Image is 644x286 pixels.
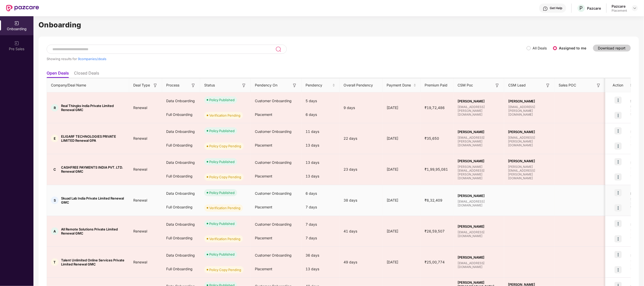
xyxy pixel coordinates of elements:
div: Full Onboarding [162,169,200,183]
img: icon [615,112,622,119]
div: 9 days [339,105,383,111]
div: Full Onboarding [162,200,200,214]
span: Talent Unlimited Online Services Private Limited Renewal GMC [61,258,125,266]
img: icon [615,266,622,273]
li: Open Deals [47,70,69,78]
div: Policy Published [209,190,235,195]
div: Full Onboarding [162,231,200,245]
div: 6 days [301,108,339,121]
div: Data Onboarding [162,125,200,138]
th: Payment Done [383,78,421,92]
div: Data Onboarding [162,218,200,231]
span: All Remote Solutions Private Limited Renewal GMC [61,227,125,235]
span: [EMAIL_ADDRESS][DOMAIN_NAME] [458,200,500,207]
span: Customer Onboarding [255,191,292,195]
img: svg+xml;base64,PHN2ZyB3aWR0aD0iMjAiIGhlaWdodD0iMjAiIHZpZXdCb3g9IjAgMCAyMCAyMCIgZmlsbD0ibm9uZSIgeG... [14,41,19,46]
div: C [51,166,59,173]
span: Process [166,82,179,88]
li: Closed Deals [74,70,99,78]
div: Policy Published [209,221,235,226]
div: Full Onboarding [162,108,200,121]
span: Placement [255,112,272,117]
span: ₹25,00,774 [421,260,449,264]
span: Placement [255,143,272,147]
div: Verification Pending [209,113,240,118]
div: R [51,104,59,112]
div: 13 days [301,156,339,169]
span: Status [204,82,215,88]
span: CSM Poc [458,82,473,88]
img: icon [615,204,622,211]
span: Customer Onboarding [255,160,292,165]
div: 49 days [339,259,383,265]
img: icon [615,158,622,165]
div: 23 days [339,167,383,172]
span: Renewal [129,260,151,264]
img: icon [615,142,622,150]
img: svg+xml;base64,PHN2ZyB3aWR0aD0iMTYiIGhlaWdodD0iMTYiIHZpZXdCb3g9IjAgMCAxNiAxNiIgZmlsbD0ibm9uZSIgeG... [153,83,158,88]
div: [DATE] [383,198,421,203]
span: 9 companies/deals [78,57,106,61]
h1: Onboarding [39,19,639,30]
span: CSM Lead [508,82,526,88]
span: [PERSON_NAME] [458,130,500,134]
div: Full Onboarding [162,262,200,276]
label: Assigned to me [559,46,586,50]
div: Placement [612,9,627,13]
th: Premium Paid [421,78,453,92]
th: Company/Deal Name [47,78,129,92]
div: Policy Published [209,159,235,164]
th: Overall Pendency [339,78,383,92]
span: [PERSON_NAME] [458,224,500,228]
div: Policy Published [209,97,235,102]
div: 13 days [301,169,339,183]
label: All Deals [533,46,547,50]
div: 5 days [301,94,339,108]
img: svg+xml;base64,PHN2ZyB3aWR0aD0iMTYiIGhlaWdodD0iMTYiIHZpZXdCb3g9IjAgMCAxNiAxNiIgZmlsbD0ibm9uZSIgeG... [596,83,601,88]
div: Verification Pending [209,236,240,241]
span: Renewal [129,229,151,233]
span: Customer Onboarding [255,129,292,134]
div: Data Onboarding [162,94,200,108]
span: Renewal [129,105,151,110]
span: [PERSON_NAME][EMAIL_ADDRESS][PERSON_NAME][DOMAIN_NAME] [458,165,500,180]
img: icon [615,127,622,134]
div: Data Onboarding [162,248,200,262]
span: Renewal [129,136,151,140]
img: New Pazcare Logo [6,5,39,11]
span: ₹26,59,507 [421,229,449,233]
img: svg+xml;base64,PHN2ZyB3aWR0aD0iMTYiIGhlaWdodD0iMTYiIHZpZXdCb3g9IjAgMCAxNiAxNiIgZmlsbD0ibm9uZSIgeG... [545,83,551,88]
img: icon [615,189,622,196]
span: [EMAIL_ADDRESS][DOMAIN_NAME] [458,261,500,269]
div: Full Onboarding [162,138,200,152]
span: Customer Onboarding [255,222,292,226]
div: Pazcare [587,6,601,11]
span: [EMAIL_ADDRESS][PERSON_NAME][DOMAIN_NAME] [508,136,551,147]
img: svg+xml;base64,PHN2ZyB3aWR0aD0iMTYiIGhlaWdodD0iMTYiIHZpZXdCb3g9IjAgMCAxNiAxNiIgZmlsbD0ibm9uZSIgeG... [495,83,500,88]
span: ₹35,650 [421,136,443,140]
span: [EMAIL_ADDRESS][DOMAIN_NAME] [458,230,500,238]
img: icon [615,97,622,104]
div: [DATE] [383,228,421,234]
span: Placement [255,174,272,178]
span: Placement [255,236,272,240]
span: CASHFREE PAYMENTS INDIA PVT. LTD. Renewal GMC [61,165,125,173]
span: Placement [255,205,272,209]
div: [DATE] [383,259,421,265]
span: P [580,5,583,11]
div: Policy Copy Pending [209,144,241,149]
img: svg+xml;base64,PHN2ZyB3aWR0aD0iMTYiIGhlaWdodD0iMTYiIHZpZXdCb3g9IjAgMCAxNiAxNiIgZmlsbD0ibm9uZSIgeG... [191,83,196,88]
button: Download report [593,45,631,51]
div: T [51,258,59,266]
span: Customer Onboarding [255,99,292,103]
span: [PERSON_NAME][EMAIL_ADDRESS][PERSON_NAME][DOMAIN_NAME] [508,165,551,180]
span: Deal Type [133,82,150,88]
img: svg+xml;base64,PHN2ZyBpZD0iRHJvcGRvd24tMzJ4MzIiIHhtbG5zPSJodHRwOi8vd3d3LnczLm9yZy8yMDAwL3N2ZyIgd2... [633,6,637,10]
img: icon [615,173,622,181]
div: 22 days [339,136,383,141]
span: Pendency On [255,82,277,88]
div: 6 days [301,187,339,200]
div: Get Help [550,6,562,10]
div: Data Onboarding [162,187,200,200]
div: Policy Published [209,128,235,133]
